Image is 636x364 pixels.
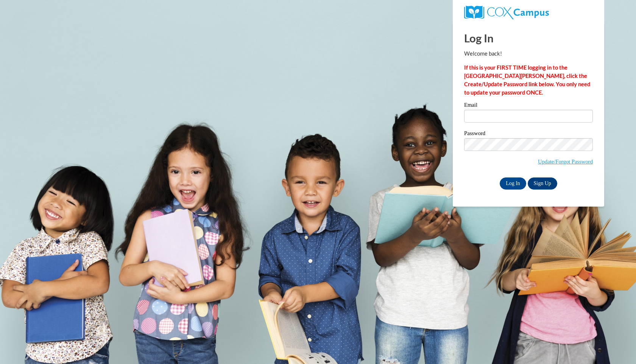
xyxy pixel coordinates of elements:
[538,159,593,165] a: Update/Forgot Password
[464,131,593,138] label: Password
[464,64,590,96] strong: If this is your FIRST TIME logging in to the [GEOGRAPHIC_DATA][PERSON_NAME], click the Create/Upd...
[464,6,549,19] img: COX Campus
[500,177,526,190] input: Log In
[528,177,557,190] a: Sign Up
[464,30,593,46] h1: Log In
[464,6,593,19] a: COX Campus
[464,102,593,110] label: Email
[464,50,593,58] p: Welcome back!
